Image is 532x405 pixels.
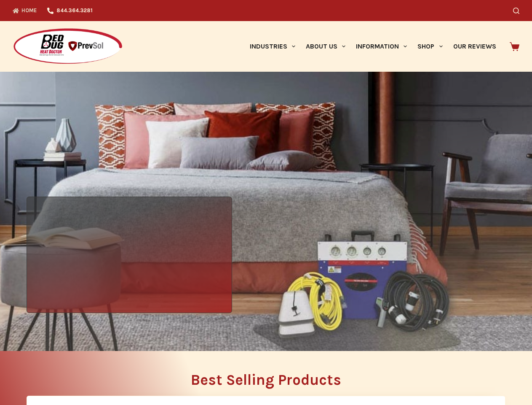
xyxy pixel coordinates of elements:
[300,21,350,72] a: About Us
[244,21,501,72] nav: Primary
[513,8,519,14] button: Search
[351,21,412,72] a: Information
[448,21,501,72] a: Our Reviews
[27,373,505,387] h2: Best Selling Products
[412,21,448,72] a: Shop
[244,21,300,72] a: Industries
[13,28,123,65] img: Prevsol/Bed Bug Heat Doctor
